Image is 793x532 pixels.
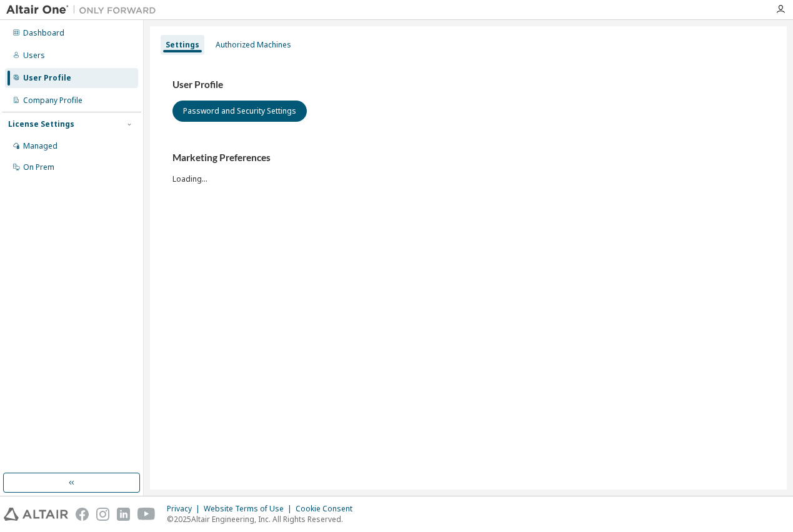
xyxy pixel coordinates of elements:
div: Dashboard [23,28,64,38]
div: Company Profile [23,96,82,106]
div: Cookie Consent [296,504,360,514]
img: youtube.svg [137,508,156,521]
div: On Prem [23,162,54,172]
img: facebook.svg [76,508,89,521]
p: © 2025 Altair Engineering, Inc. All Rights Reserved. [167,514,360,525]
div: Managed [23,141,57,151]
div: Loading... [172,152,764,184]
div: User Profile [23,73,71,83]
img: Altair One [6,4,162,16]
img: linkedin.svg [117,508,130,521]
div: Website Terms of Use [204,504,296,514]
img: instagram.svg [96,508,109,521]
img: altair_logo.svg [4,508,68,521]
div: Privacy [167,504,204,514]
div: Users [23,51,45,61]
div: Settings [166,40,199,50]
div: Authorized Machines [216,40,291,50]
button: Password and Security Settings [172,101,307,122]
h3: Marketing Preferences [172,152,764,164]
h3: User Profile [172,79,764,91]
div: License Settings [8,119,74,129]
